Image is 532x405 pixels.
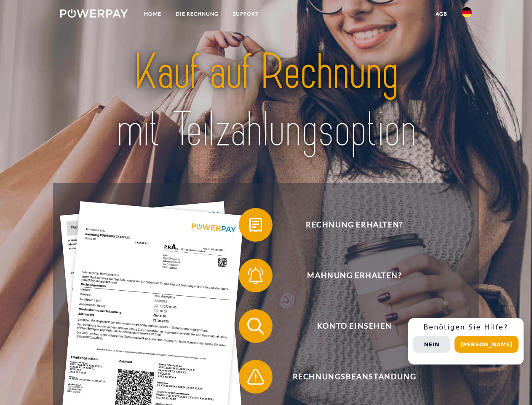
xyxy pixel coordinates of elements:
button: Rechnungsbeanstandung [239,360,458,394]
img: qb_warning.svg [245,366,266,387]
button: Nein [413,336,450,353]
img: title-powerpay_de.svg [80,40,452,162]
img: qb_bill.svg [245,214,266,235]
img: qb_search.svg [245,316,266,337]
button: Mahnung erhalten? [239,259,458,292]
img: logo-powerpay-white.svg [60,9,128,18]
button: [PERSON_NAME] [454,336,519,353]
button: Rechnung erhalten? [239,208,458,242]
h3: Benötigen Sie Hilfe? [413,323,519,332]
a: SUPPORT [226,6,266,22]
a: agb [428,6,454,22]
a: DIE RECHNUNG [168,6,226,22]
img: qb_bell.svg [245,265,266,286]
span: Mahnung erhalten? [251,259,457,292]
span: Rechnung erhalten? [251,208,457,242]
button: Konto einsehen [239,309,458,343]
a: Home [137,6,168,22]
span: Konto einsehen [251,309,457,343]
div: Schnellhilfe [408,318,524,364]
img: de [462,7,472,17]
span: Rechnungsbeanstandung [251,360,457,394]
